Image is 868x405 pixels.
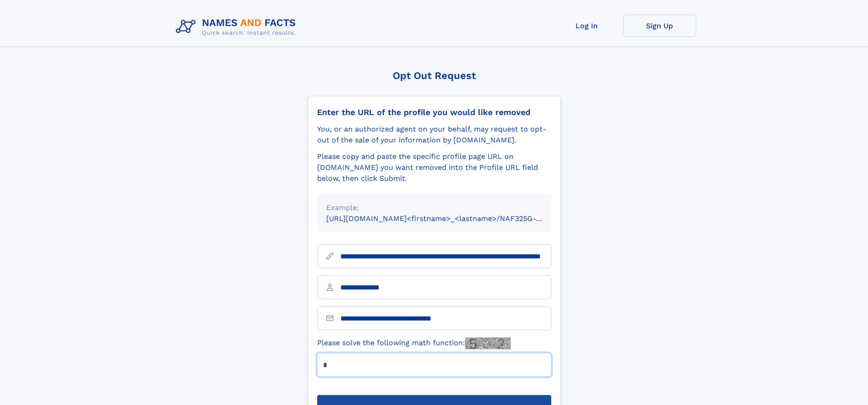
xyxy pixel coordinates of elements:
[308,70,561,81] div: Opt Out Request
[317,107,551,117] div: Enter the URL of the profile you would like removed
[172,15,303,39] img: Logo Names and Facts
[317,124,551,146] div: You, or an authorized agent on your behalf, may request to opt-out of the sale of your informatio...
[326,202,542,213] div: Example:
[317,151,551,184] div: Please copy and paste the specific profile page URL on [DOMAIN_NAME] you want removed into the Pr...
[623,15,696,37] a: Sign Up
[317,337,511,349] label: Please solve the following math function:
[326,214,569,223] small: [URL][DOMAIN_NAME]<firstname>_<lastname>/NAF325G-xxxxxxxx
[550,15,623,37] a: Log In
